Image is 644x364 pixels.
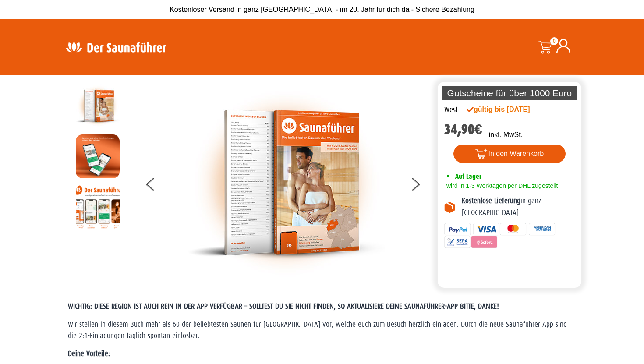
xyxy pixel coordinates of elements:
[68,320,567,340] span: Wir stellen in diesem Buch mehr als 60 der beliebtesten Saunen für [GEOGRAPHIC_DATA] vor, welche ...
[462,195,575,219] p: in ganz [GEOGRAPHIC_DATA]
[444,182,558,189] span: wird in 1-3 Werktagen per DHL zugestellt
[68,350,110,358] strong: Deine Vorteile:
[76,134,120,178] img: MOCKUP-iPhone_regional
[455,172,481,180] span: Auf Lager
[550,37,558,45] span: 0
[68,302,499,311] span: WICHTIG: DIESE REGION IST AUCH REIN IN DER APP VERFÜGBAR – SOLLTEST DU SIE NICHT FINDEN, SO AKTUA...
[467,104,549,115] div: gültig bis [DATE]
[188,84,385,281] img: der-saunafuehrer-2025-west
[170,6,474,13] span: Kostenloser Versand in ganz [GEOGRAPHIC_DATA] - im 20. Jahr für dich da - Sichere Bezahlung
[76,84,120,128] img: der-saunafuehrer-2025-west
[444,104,458,116] div: West
[444,121,482,138] bdi: 34,90
[442,86,577,100] p: Gutscheine für über 1000 Euro
[462,197,520,205] b: Kostenlose Lieferung
[474,121,482,138] span: €
[489,130,523,140] p: inkl. MwSt.
[453,145,566,163] button: In den Warenkorb
[76,185,120,229] img: Anleitung7tn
